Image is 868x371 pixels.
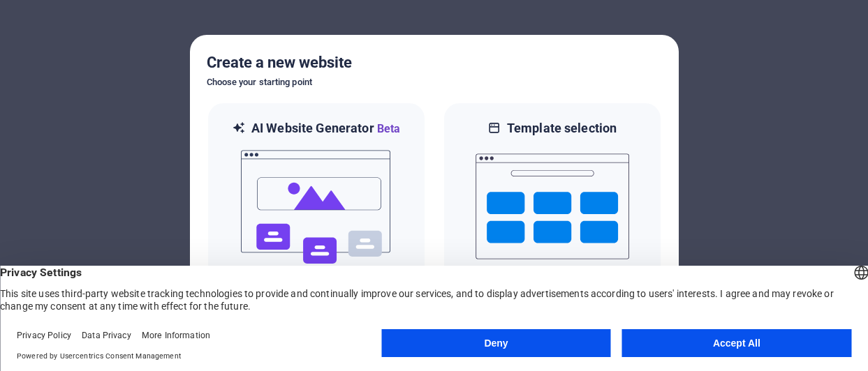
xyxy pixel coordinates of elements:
div: Template selectionChoose from 150+ templates and adjust it to you needs. [443,102,662,320]
h6: Template selection [507,120,617,137]
img: ai [240,137,393,277]
h5: Create a new website [207,52,662,74]
h6: Choose your starting point [207,74,662,91]
div: AI Website GeneratorBetaaiLet the AI Website Generator create a website based on your input. [207,102,426,320]
h6: AI Website Generator [251,120,400,137]
span: Beta [374,122,401,135]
